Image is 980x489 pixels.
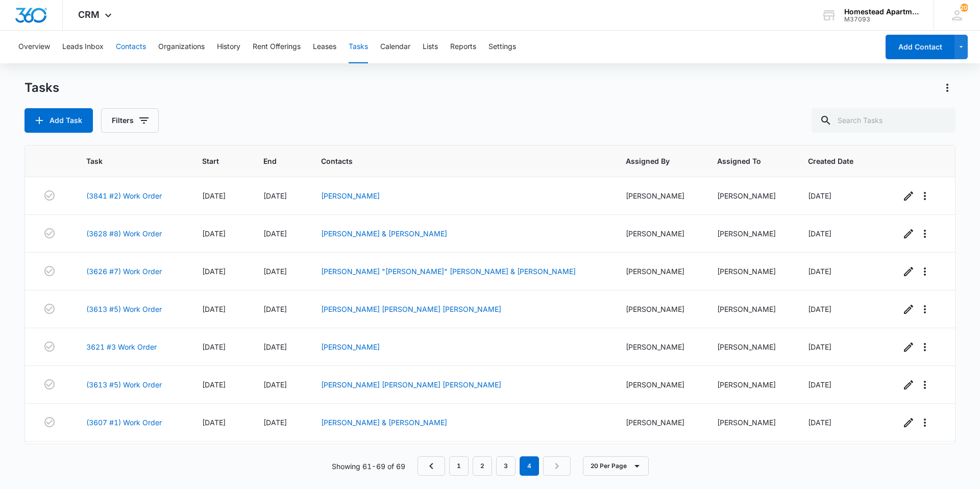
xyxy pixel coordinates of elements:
div: [PERSON_NAME] [626,379,692,390]
div: account id [844,16,919,23]
a: [PERSON_NAME] [PERSON_NAME] [PERSON_NAME] [321,305,501,313]
button: Calendar [380,31,410,63]
span: [DATE] [202,191,226,200]
a: 3621 #3 Work Order [86,341,157,352]
a: [PERSON_NAME] [321,191,380,200]
button: Add Contact [886,35,954,59]
span: [DATE] [808,418,831,427]
div: [PERSON_NAME] [717,341,783,352]
button: Settings [488,31,516,63]
p: Showing 61-69 of 69 [332,461,405,472]
button: Leads Inbox [62,31,104,63]
span: Contacts [321,156,587,166]
span: [DATE] [202,380,226,389]
div: account name [844,8,919,16]
a: (3628 #8) Work Order [86,228,162,239]
a: [PERSON_NAME] [PERSON_NAME] [PERSON_NAME] [321,380,501,389]
a: [PERSON_NAME] "[PERSON_NAME]" [PERSON_NAME] & [PERSON_NAME] [321,267,576,276]
button: Contacts [116,31,146,63]
h1: Tasks [24,80,59,95]
a: (3613 #5) Work Order [86,379,162,390]
div: [PERSON_NAME] [626,190,692,201]
a: (3626 #7) Work Order [86,266,162,277]
button: Organizations [158,31,205,63]
div: [PERSON_NAME] [626,417,692,428]
nav: Pagination [418,456,571,476]
div: [PERSON_NAME] [626,304,692,314]
button: Add Task [24,108,93,133]
span: Created Date [808,156,861,166]
input: Search Tasks [812,108,955,133]
a: [PERSON_NAME] & [PERSON_NAME] [321,418,447,427]
button: Tasks [349,31,368,63]
span: 205 [960,4,968,12]
div: [PERSON_NAME] [717,266,783,277]
button: Actions [939,80,955,96]
button: Rent Offerings [253,31,301,63]
button: Filters [101,108,159,133]
div: notifications count [960,4,968,12]
span: Task [86,156,163,166]
span: [DATE] [263,343,287,351]
div: [PERSON_NAME] [717,417,783,428]
span: [DATE] [263,191,287,200]
div: [PERSON_NAME] [626,341,692,352]
a: (3841 #2) Work Order [86,190,162,201]
span: [DATE] [808,267,831,276]
span: [DATE] [263,267,287,276]
a: [PERSON_NAME] & [PERSON_NAME] [321,229,447,238]
span: End [263,156,282,166]
button: Reports [450,31,476,63]
span: [DATE] [808,343,831,351]
span: [DATE] [263,380,287,389]
a: Page 3 [496,456,516,476]
span: [DATE] [202,229,226,238]
a: (3613 #5) Work Order [86,304,162,314]
div: [PERSON_NAME] [717,190,783,201]
button: Leases [313,31,336,63]
button: Overview [18,31,50,63]
div: [PERSON_NAME] [717,228,783,239]
a: (3607 #1) Work Order [86,417,162,428]
a: Page 2 [473,456,492,476]
span: [DATE] [808,229,831,238]
span: Assigned To [717,156,769,166]
span: [DATE] [202,305,226,313]
button: History [217,31,240,63]
span: [DATE] [808,380,831,389]
span: [DATE] [202,343,226,351]
button: Lists [423,31,438,63]
em: 4 [520,456,539,476]
span: CRM [78,9,100,20]
span: [DATE] [808,305,831,313]
div: [PERSON_NAME] [626,228,692,239]
span: [DATE] [263,305,287,313]
span: [DATE] [202,267,226,276]
span: Assigned By [626,156,677,166]
span: [DATE] [202,418,226,427]
button: 20 Per Page [583,456,649,476]
a: Page 1 [449,456,469,476]
span: [DATE] [263,229,287,238]
div: [PERSON_NAME] [717,379,783,390]
span: [DATE] [263,418,287,427]
div: [PERSON_NAME] [626,266,692,277]
span: Start [202,156,224,166]
a: Previous Page [418,456,445,476]
span: [DATE] [808,191,831,200]
a: [PERSON_NAME] [321,343,380,351]
div: [PERSON_NAME] [717,304,783,314]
